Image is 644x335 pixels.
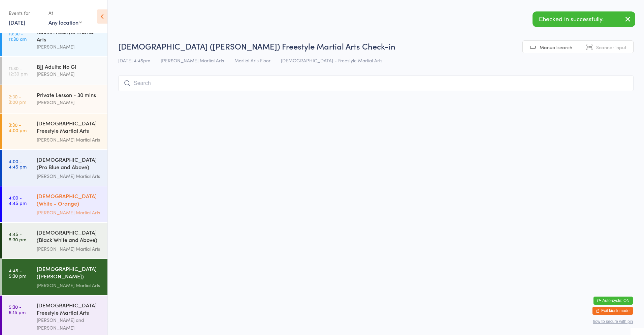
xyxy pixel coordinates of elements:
span: Manual search [540,44,572,51]
a: 2:30 -3:00 pmPrivate Lesson - 30 mins[PERSON_NAME] [2,85,107,113]
div: [PERSON_NAME] Martial Arts [37,209,102,216]
time: 4:45 - 5:30 pm [9,231,26,242]
div: [DEMOGRAPHIC_DATA] (Pro Blue and Above) Freestyle Martial Arts [37,156,102,172]
div: [PERSON_NAME] Martial Arts [37,245,102,253]
span: [PERSON_NAME] Martial Arts [161,57,224,64]
time: 5:30 - 6:15 pm [9,304,26,315]
div: [DEMOGRAPHIC_DATA] Freestyle Martial Arts (Little Heroes) [37,119,102,136]
a: 10:30 -11:30 amAdults Freestyle Martial Arts[PERSON_NAME] [2,22,107,56]
button: Auto-cycle: ON [593,297,633,305]
div: Events for [9,7,42,19]
a: 4:45 -5:30 pm[DEMOGRAPHIC_DATA] ([PERSON_NAME]) Freestyle Martial Arts[PERSON_NAME] Martial Arts [2,259,107,295]
time: 10:30 - 11:30 am [9,31,27,41]
div: [PERSON_NAME] Martial Arts [37,136,102,144]
a: [DATE] [9,19,25,26]
span: [DEMOGRAPHIC_DATA] - Freestyle Martial Arts [281,57,382,64]
a: 11:30 -12:30 pmBJJ Adults: No Gi[PERSON_NAME] [2,57,107,85]
div: [DEMOGRAPHIC_DATA] (Black White and Above) Freestyle Martial ... [37,229,102,245]
span: Scanner input [596,44,626,51]
a: 3:30 -4:00 pm[DEMOGRAPHIC_DATA] Freestyle Martial Arts (Little Heroes)[PERSON_NAME] Martial Arts [2,114,107,149]
time: 4:00 - 4:45 pm [9,195,27,206]
div: [PERSON_NAME] Martial Arts [37,172,102,180]
div: Any location [49,19,82,26]
div: [PERSON_NAME] [37,98,102,106]
a: 4:45 -5:30 pm[DEMOGRAPHIC_DATA] (Black White and Above) Freestyle Martial ...[PERSON_NAME] Martia... [2,223,107,258]
div: Private Lesson - 30 mins [37,91,102,98]
div: [PERSON_NAME] and [PERSON_NAME] [37,316,102,332]
div: [PERSON_NAME] [37,70,102,78]
button: Exit kiosk mode [592,307,633,315]
div: At [49,7,82,19]
div: [DEMOGRAPHIC_DATA] Freestyle Martial Arts [37,301,102,316]
time: 11:30 - 12:30 pm [9,65,28,76]
a: 4:00 -4:45 pm[DEMOGRAPHIC_DATA] (White - Orange) Freestyle Martial Arts[PERSON_NAME] Martial Arts [2,186,107,222]
div: Adults Freestyle Martial Arts [37,28,102,43]
div: [PERSON_NAME] Martial Arts [37,281,102,289]
time: 3:30 - 4:00 pm [9,122,27,133]
a: 4:00 -4:45 pm[DEMOGRAPHIC_DATA] (Pro Blue and Above) Freestyle Martial Arts[PERSON_NAME] Martial ... [2,150,107,186]
div: BJJ Adults: No Gi [37,63,102,70]
div: [PERSON_NAME] [37,43,102,51]
span: [DATE] 4:45pm [118,57,150,64]
span: Martial Arts Floor [234,57,270,64]
div: [DEMOGRAPHIC_DATA] ([PERSON_NAME]) Freestyle Martial Arts [37,265,102,281]
input: Search [118,75,634,91]
button: how to secure with pin [593,319,633,324]
div: Checked in successfully. [533,11,635,27]
time: 2:30 - 3:00 pm [9,94,26,104]
time: 4:00 - 4:45 pm [9,158,27,169]
div: [DEMOGRAPHIC_DATA] (White - Orange) Freestyle Martial Arts [37,192,102,209]
h2: [DEMOGRAPHIC_DATA] ([PERSON_NAME]) Freestyle Martial Arts Check-in [118,40,634,52]
time: 4:45 - 5:30 pm [9,268,26,278]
